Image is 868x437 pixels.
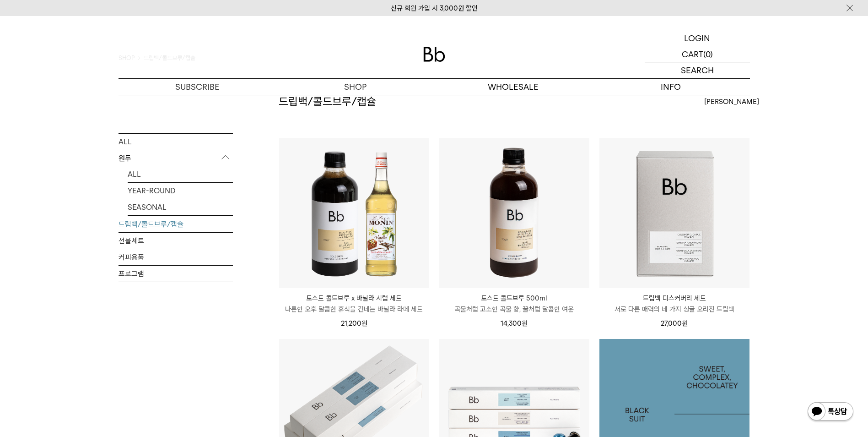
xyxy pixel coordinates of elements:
[645,30,750,46] a: LOGIN
[522,319,528,328] span: 원
[128,166,233,182] a: ALL
[681,62,714,78] p: SEARCH
[682,319,688,328] span: 원
[391,4,478,12] a: 신규 회원 가입 시 3,000원 할인
[119,249,233,265] a: 커피용품
[439,293,589,315] a: 토스트 콜드브루 500ml 곡물처럼 고소한 곡물 향, 꿀처럼 달콤한 여운
[599,293,749,315] a: 드립백 디스커버리 세트 서로 다른 매력의 네 가지 싱글 오리진 드립백
[599,304,749,315] p: 서로 다른 매력의 네 가지 싱글 오리진 드립백
[119,232,233,248] a: 선물세트
[682,46,703,62] p: CART
[279,304,429,315] p: 나른한 오후 달콤한 휴식을 건네는 바닐라 라떼 세트
[599,293,749,304] p: 드립백 디스커버리 세트
[501,319,528,328] span: 14,300
[592,79,750,95] p: INFO
[279,293,429,315] a: 토스트 콜드브루 x 바닐라 시럽 세트 나른한 오후 달콤한 휴식을 건네는 바닐라 라떼 세트
[119,265,233,281] a: 프로그램
[119,79,276,95] a: SUBSCRIBE
[119,150,233,166] p: 원두
[434,79,592,95] p: WHOLESALE
[684,30,710,46] p: LOGIN
[276,79,434,95] a: SHOP
[423,47,445,62] img: 로고
[279,293,429,304] p: 토스트 콜드브루 x 바닐라 시럽 세트
[119,133,233,149] a: ALL
[703,46,713,62] p: (0)
[439,138,589,288] img: 토스트 콜드브루 500ml
[661,319,688,328] span: 27,000
[439,304,589,315] p: 곡물처럼 고소한 곡물 향, 꿀처럼 달콤한 여운
[279,138,429,288] img: 토스트 콜드브루 x 바닐라 시럽 세트
[341,319,367,328] span: 21,200
[279,94,376,109] h2: 드립백/콜드브루/캡슐
[599,138,749,288] img: 드립백 디스커버리 세트
[119,216,233,232] a: 드립백/콜드브루/캡슐
[704,96,759,107] span: [PERSON_NAME]
[361,319,367,328] span: 원
[645,46,750,62] a: CART (0)
[807,401,854,423] img: 카카오톡 채널 1:1 채팅 버튼
[439,293,589,304] p: 토스트 콜드브루 500ml
[128,182,233,198] a: YEAR-ROUND
[128,199,233,215] a: SEASONAL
